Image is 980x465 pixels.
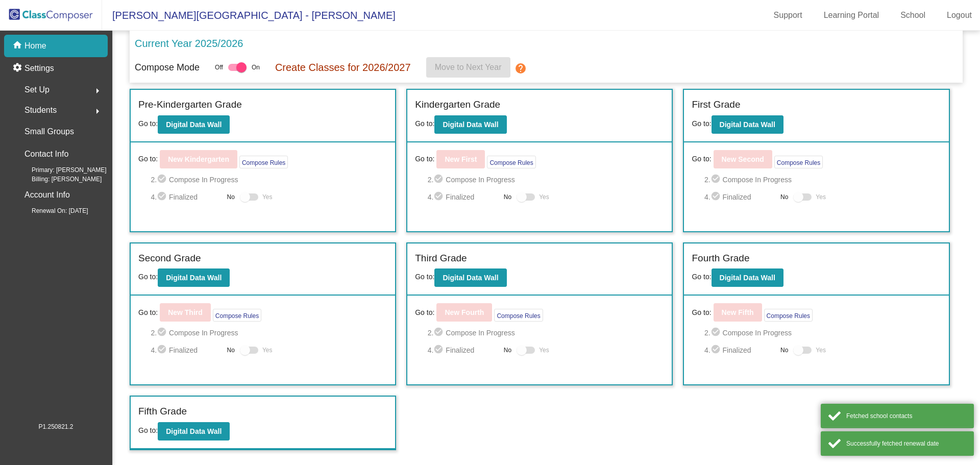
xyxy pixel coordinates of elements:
button: Compose Rules [764,309,813,322]
span: 2. Compose In Progress [428,174,665,186]
mat-icon: arrow_right [91,105,104,117]
span: 4. Finalized [428,191,499,203]
button: Digital Data Wall [158,268,230,287]
a: School [892,7,934,23]
span: Yes [816,191,826,203]
a: Support [766,7,811,23]
b: Digital Data Wall [443,120,498,129]
span: On [252,63,260,72]
p: Small Groups [24,125,74,139]
button: Compose Rules [239,156,288,168]
p: Contact Info [24,147,68,161]
button: New Fourth [436,303,492,322]
label: Kindergarten Grade [415,97,500,112]
span: No [780,346,788,355]
span: Go to: [138,426,158,434]
span: Go to: [138,273,158,281]
b: Digital Data Wall [720,274,775,282]
a: Logout [939,7,980,23]
button: Compose Rules [494,309,543,322]
span: Set Up [24,83,50,97]
button: New Fifth [714,303,762,322]
p: Home [24,40,46,52]
span: Go to: [138,154,158,164]
button: New Third [160,303,211,322]
button: Digital Data Wall [158,422,230,440]
span: Yes [262,344,273,356]
mat-icon: check_circle [710,344,723,356]
b: Digital Data Wall [166,274,222,282]
label: First Grade [692,97,740,112]
span: No [504,346,511,355]
span: 2. Compose In Progress [428,327,665,339]
span: Go to: [415,273,434,281]
span: Yes [816,344,826,356]
b: Digital Data Wall [166,427,222,435]
button: Compose Rules [774,156,823,168]
mat-icon: home [12,40,24,52]
button: Compose Rules [487,156,535,168]
button: Digital Data Wall [712,115,783,134]
span: 4. Finalized [151,191,222,203]
span: Go to: [415,154,434,164]
span: Renewal On: [DATE] [15,206,88,215]
span: Go to: [138,307,158,318]
span: 4. Finalized [428,344,499,356]
span: No [227,192,235,202]
span: 2. Compose In Progress [151,174,387,186]
mat-icon: check_circle [433,174,446,186]
span: Go to: [415,307,434,318]
div: Successfully fetched renewal date [846,439,966,448]
mat-icon: arrow_right [91,85,104,97]
mat-icon: check_circle [157,327,169,339]
button: New Second [714,150,772,168]
label: Third Grade [415,251,467,266]
b: New Third [168,308,203,316]
b: Digital Data Wall [443,274,498,282]
span: 2. Compose In Progress [704,327,941,339]
span: Yes [262,191,273,203]
mat-icon: check_circle [157,174,169,186]
mat-icon: help [514,62,527,75]
mat-icon: check_circle [710,327,723,339]
b: New Fourth [445,308,484,316]
div: Fetched school contacts [846,411,966,421]
button: New Kindergarten [160,150,237,168]
b: Digital Data Wall [166,120,222,129]
span: Yes [539,191,549,203]
mat-icon: check_circle [433,344,446,356]
button: Digital Data Wall [712,268,783,287]
p: Account Info [24,188,70,202]
mat-icon: check_circle [433,191,446,203]
p: Settings [24,62,54,75]
button: Compose Rules [213,309,261,322]
span: Primary: [PERSON_NAME] [15,165,107,175]
span: Go to: [692,119,711,128]
button: Move to Next Year [426,57,510,78]
mat-icon: check_circle [157,344,169,356]
span: No [780,192,788,202]
b: New First [445,155,477,163]
span: [PERSON_NAME][GEOGRAPHIC_DATA] - [PERSON_NAME] [102,7,396,23]
mat-icon: check_circle [710,174,723,186]
span: 2. Compose In Progress [704,174,941,186]
mat-icon: check_circle [433,327,446,339]
span: 4. Finalized [704,191,775,203]
b: New Fifth [722,308,754,316]
span: Go to: [692,273,711,281]
p: Current Year 2025/2026 [135,36,243,51]
span: Off [215,63,223,72]
mat-icon: check_circle [157,191,169,203]
span: Go to: [415,119,434,128]
label: Fourth Grade [692,251,749,266]
span: Go to: [692,307,711,318]
span: Students [24,103,57,117]
span: 4. Finalized [151,344,222,356]
span: Go to: [692,154,711,164]
label: Fifth Grade [138,404,187,419]
button: Digital Data Wall [434,115,506,134]
button: Digital Data Wall [434,268,506,287]
button: Digital Data Wall [158,115,230,134]
span: Move to Next Year [435,63,502,71]
mat-icon: settings [12,62,24,75]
